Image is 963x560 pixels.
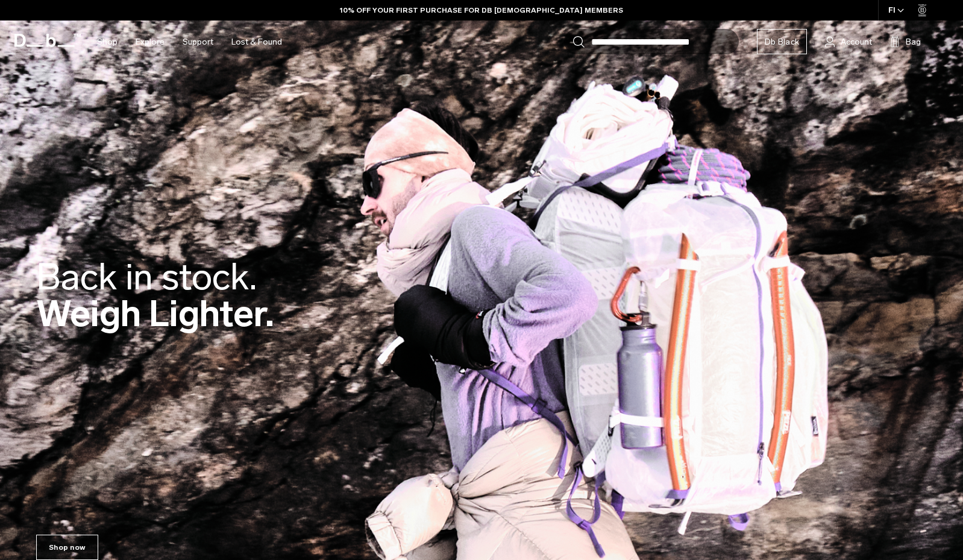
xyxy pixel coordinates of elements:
a: Shop now [36,535,98,560]
a: Support [183,20,213,63]
button: Bag [890,34,921,49]
span: Account [841,36,872,48]
a: Db Black [757,29,807,54]
a: Account [825,34,872,49]
a: Lost & Found [231,20,282,63]
a: Shop [97,20,118,63]
nav: Main Navigation [88,20,291,63]
span: Bag [906,36,921,48]
a: Explore [136,20,165,63]
span: Back in stock. [36,255,257,299]
a: 10% OFF YOUR FIRST PURCHASE FOR DB [DEMOGRAPHIC_DATA] MEMBERS [340,5,623,16]
h2: Weigh Lighter. [36,259,274,332]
